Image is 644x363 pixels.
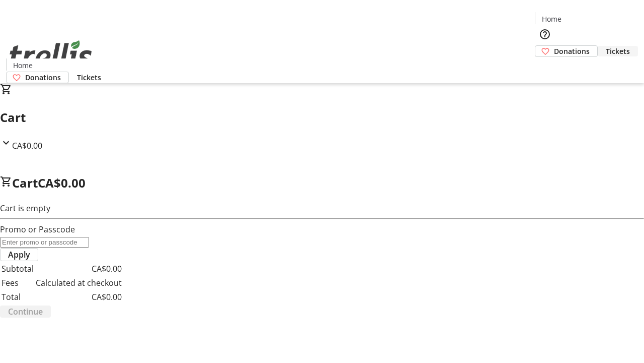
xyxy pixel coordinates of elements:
button: Cart [535,57,555,77]
td: Fees [1,276,34,289]
span: CA$0.00 [12,140,42,151]
img: Orient E2E Organization d0hUur2g40's Logo [6,29,96,80]
td: Calculated at checkout [35,276,122,289]
span: Donations [554,46,590,56]
span: Apply [8,249,30,261]
td: CA$0.00 [35,262,122,275]
span: Donations [25,72,61,83]
td: Subtotal [1,262,34,275]
span: Tickets [606,46,630,56]
a: Tickets [69,72,109,83]
td: Total [1,290,34,304]
a: Home [535,14,568,24]
a: Donations [6,72,69,83]
td: CA$0.00 [35,290,122,304]
span: Tickets [77,72,101,83]
a: Tickets [598,46,638,56]
a: Donations [535,45,598,57]
span: Home [542,14,561,24]
span: CA$0.00 [38,174,86,191]
span: Home [13,60,33,71]
a: Home [7,60,39,71]
button: Help [535,24,555,44]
